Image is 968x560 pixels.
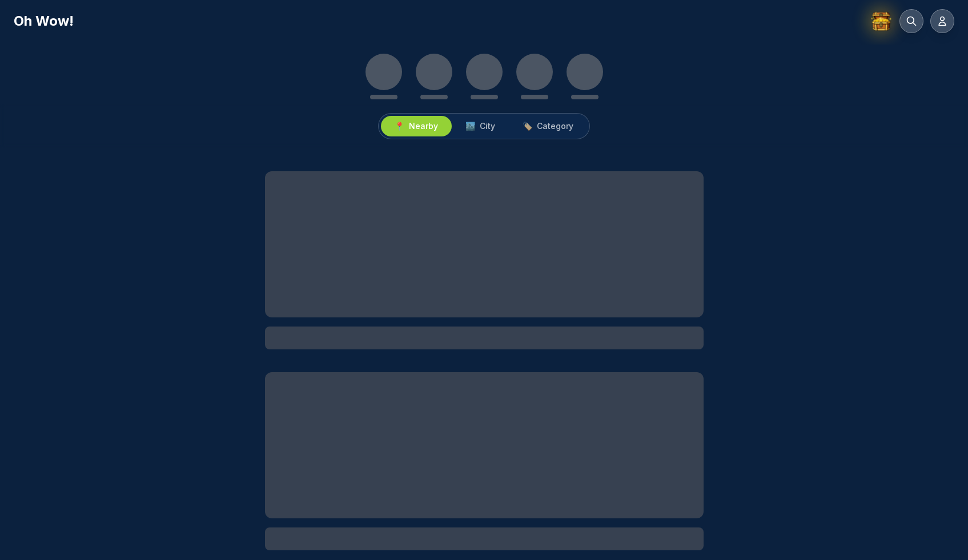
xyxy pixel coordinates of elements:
[870,10,893,33] img: Treasure Hunt
[870,9,893,33] button: Treasure Hunt
[509,116,587,136] button: 🏷️Category
[409,120,438,132] span: Nearby
[465,120,475,132] span: 🏙️
[537,120,573,132] span: Category
[480,120,495,132] span: City
[523,120,532,132] span: 🏷️
[14,12,74,30] h1: Oh Wow!
[381,116,452,136] button: 📍Nearby
[452,116,509,136] button: 🏙️City
[395,120,404,132] span: 📍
